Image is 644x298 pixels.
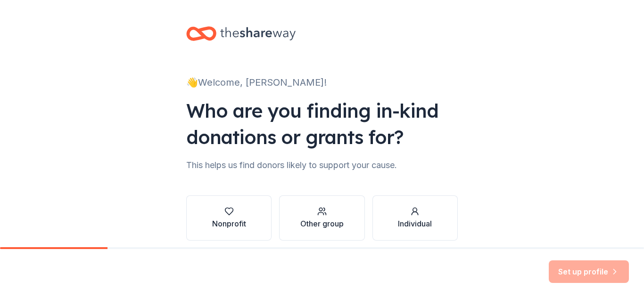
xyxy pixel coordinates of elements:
button: Nonprofit [186,195,272,241]
div: 👋 Welcome, [PERSON_NAME]! [186,75,458,90]
button: Individual [372,195,458,241]
button: Other group [279,195,364,241]
div: Individual [398,218,432,229]
div: This helps us find donors likely to support your cause. [186,158,458,173]
div: Other group [300,218,344,229]
div: Nonprofit [212,218,246,229]
div: Who are you finding in-kind donations or grants for? [186,97,458,150]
